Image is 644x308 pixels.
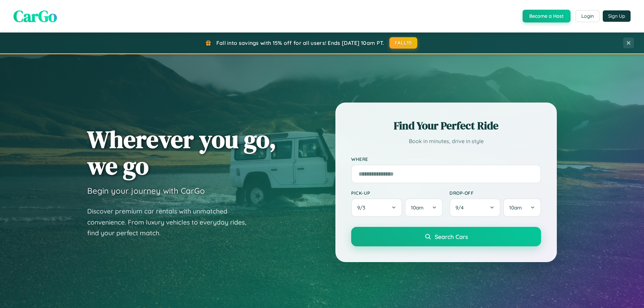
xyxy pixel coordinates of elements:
[216,40,384,46] span: Fall into savings with 15% off for all users! Ends [DATE] 10am PT.
[435,233,468,240] span: Search Cars
[87,186,205,196] h3: Begin your journey with CarGo
[576,10,599,22] button: Login
[87,126,276,179] h1: Wherever you go, we go
[351,156,541,162] label: Where
[351,198,402,217] button: 9/3
[411,204,424,211] span: 10am
[503,198,541,217] button: 10am
[351,227,541,246] button: Search Cars
[449,190,541,196] label: Drop-off
[449,198,500,217] button: 9/4
[13,5,57,27] span: CarGo
[603,10,631,22] button: Sign Up
[455,204,467,211] span: 9 / 4
[351,190,443,196] label: Pick-up
[87,206,255,239] p: Discover premium car rentals with unmatched convenience. From luxury vehicles to everyday rides, ...
[351,136,541,146] p: Book in minutes, drive in style
[351,118,541,133] h2: Find Your Perfect Ride
[523,10,571,22] button: Become a Host
[509,204,522,211] span: 10am
[357,204,369,211] span: 9 / 3
[389,37,418,49] button: FALL15
[405,198,443,217] button: 10am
